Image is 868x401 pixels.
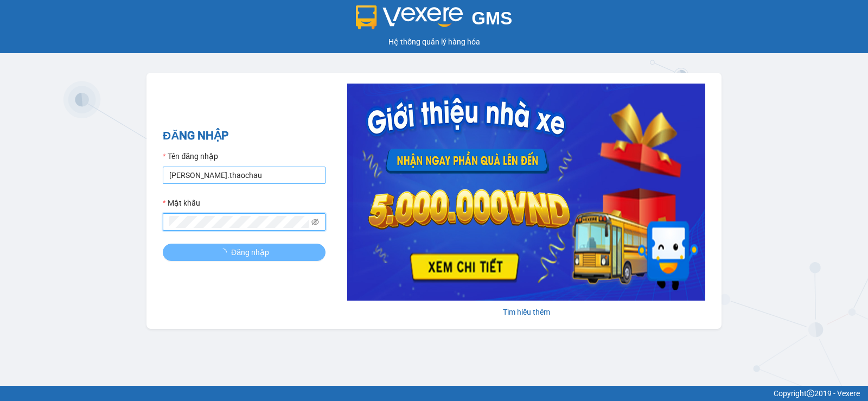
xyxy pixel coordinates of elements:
span: loading [219,249,231,256]
span: copyright [807,390,814,397]
input: Tên đăng nhập [163,167,325,184]
span: Đăng nhập [231,246,269,258]
label: Mật khẩu [163,197,200,209]
div: Copyright 2019 - Vexere [8,387,860,399]
span: GMS [471,8,512,28]
div: Tìm hiểu thêm [347,306,705,318]
button: Đăng nhập [163,244,325,261]
img: banner-0 [347,84,705,301]
h2: ĐĂNG NHẬP [163,127,325,145]
span: eye-invisible [311,218,319,226]
div: Hệ thống quản lý hàng hóa [3,36,865,48]
a: GMS [356,16,513,25]
label: Tên đăng nhập [163,150,218,162]
input: Mật khẩu [169,216,309,228]
img: logo 2 [356,5,463,29]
